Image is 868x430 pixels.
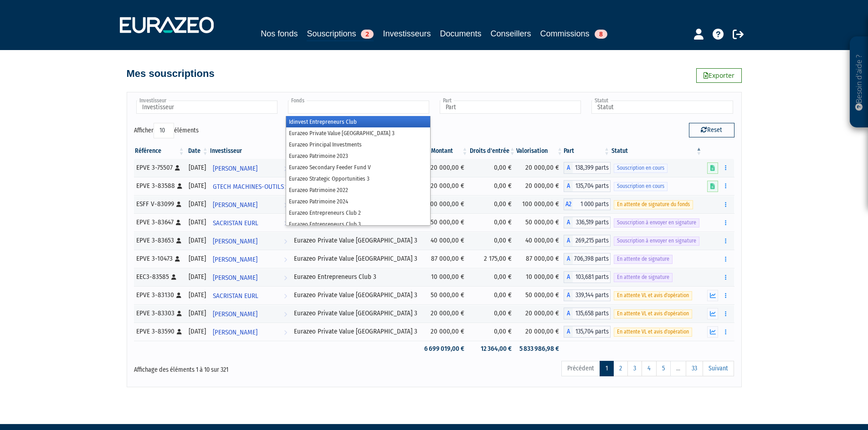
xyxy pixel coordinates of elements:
i: Voir l'investisseur [284,251,287,268]
button: Reset [689,123,734,137]
div: [DATE] [189,272,206,282]
span: En attente de signature [614,255,673,263]
i: Voir l'investisseur [284,288,287,304]
td: 20 000,00 € [421,323,468,341]
span: A2 [564,198,573,210]
i: [Français] Personne physique [177,183,182,189]
li: Eurazeo Entrepreneurs Club 2 [286,207,430,218]
div: A - Eurazeo Private Value Europe 3 [564,162,611,174]
i: [Français] Personne physique [177,329,182,334]
td: 40 000,00 € [421,232,468,250]
td: 50 000,00 € [516,213,564,232]
td: 87 000,00 € [421,250,468,268]
td: 20 000,00 € [421,159,468,177]
div: Affichage des éléments 1 à 10 sur 321 [134,360,376,374]
div: A - Eurazeo Private Value Europe 3 [564,289,611,301]
th: Référence : activer pour trier la colonne par ordre croissant [134,143,185,159]
div: Eurazeo Private Value [GEOGRAPHIC_DATA] 3 [294,254,417,263]
span: 8 [595,30,607,39]
div: EEC3-83585 [136,272,182,282]
div: EPVE 3-83653 [136,236,182,245]
td: 0,00 € [469,323,516,341]
div: EPVE 3-83130 [136,290,182,300]
div: [DATE] [189,254,206,263]
span: 706,398 parts [573,253,611,265]
td: 20 000,00 € [516,177,564,195]
span: 336,519 parts [573,217,611,228]
span: A [564,162,573,174]
p: Besoin d'aide ? [854,41,864,123]
div: [DATE] [189,218,206,227]
span: 1 000 parts [573,198,611,210]
span: 269,215 parts [573,235,611,247]
li: Eurazeo Private Value [GEOGRAPHIC_DATA] 3 [286,127,430,139]
td: 0,00 € [469,286,516,304]
td: 0,00 € [469,177,516,195]
div: ESFF V-83099 [136,199,182,209]
i: Voir l'investisseur [284,160,287,177]
td: 20 000,00 € [516,304,564,323]
li: Eurazeo Strategic Opportunities 3 [286,173,430,184]
div: Eurazeo Private Value [GEOGRAPHIC_DATA] 3 [294,309,417,318]
div: A - Eurazeo Entrepreneurs Club 3 [564,271,611,283]
div: [DATE] [189,327,206,336]
span: En attente de signature [614,273,673,282]
a: Exporter [696,68,742,83]
div: [DATE] [189,181,206,191]
i: Voir l'investisseur [284,215,287,232]
a: Conseillers [491,27,531,40]
div: EPVE 3-83588 [136,181,182,191]
a: Investisseurs [383,27,431,40]
span: Souscription en cours [614,164,668,172]
td: 87 000,00 € [516,250,564,268]
div: EPVE 3-75507 [136,163,182,172]
div: [DATE] [189,199,206,209]
a: [PERSON_NAME] [209,159,291,177]
i: [Français] Personne physique [176,293,181,298]
div: A - Eurazeo Private Value Europe 3 [564,253,611,265]
li: Eurazeo Secondary Feeder Fund V [286,162,430,173]
div: Eurazeo Entrepreneurs Club 3 [294,272,417,282]
span: 135,704 parts [573,180,611,192]
i: Voir l'investisseur [284,233,287,250]
td: 12 364,00 € [469,341,516,357]
div: [DATE] [189,163,206,172]
td: 100 000,00 € [516,195,564,213]
td: 6 699 019,00 € [421,341,468,357]
a: Souscriptions2 [307,27,374,41]
a: [PERSON_NAME] [209,323,291,341]
i: Voir l'investisseur [284,324,287,341]
i: [Français] Personne physique [177,311,182,316]
td: 0,00 € [469,304,516,323]
span: Souscription à envoyer en signature [614,237,699,245]
a: 33 [686,361,703,376]
td: 40 000,00 € [516,232,564,250]
span: 339,144 parts [573,289,611,301]
i: Voir l'investisseur [284,197,287,213]
span: Souscription à envoyer en signature [614,218,699,227]
div: Eurazeo Private Value [GEOGRAPHIC_DATA] 3 [294,290,417,300]
span: [PERSON_NAME] [213,233,257,250]
td: 0,00 € [469,159,516,177]
td: 20 000,00 € [421,304,468,323]
div: [DATE] [189,290,206,300]
li: Eurazeo Entrepreneurs Club 3 [286,218,430,230]
td: 50 000,00 € [516,286,564,304]
a: SACRISTAN EURL [209,286,291,304]
a: [PERSON_NAME] [209,268,291,286]
td: 100 000,00 € [421,195,468,213]
span: En attente VL et avis d'opération [614,309,692,318]
th: Montant: activer pour trier la colonne par ordre croissant [421,143,468,159]
li: Idinvest Entrepreneurs Club [286,116,430,127]
div: [DATE] [189,236,206,245]
span: A [564,235,573,247]
div: A2 - Eurazeo Secondary Feeder Fund V [564,198,611,210]
img: 1732889491-logotype_eurazeo_blanc_rvb.png [120,17,214,33]
span: A [564,289,573,301]
span: En attente VL et avis d'opération [614,328,692,336]
th: Droits d'entrée: activer pour trier la colonne par ordre croissant [469,143,516,159]
a: Commissions8 [540,27,607,40]
a: [PERSON_NAME] [209,304,291,323]
span: SACRISTAN EURL [213,215,258,232]
td: 20 000,00 € [421,177,468,195]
